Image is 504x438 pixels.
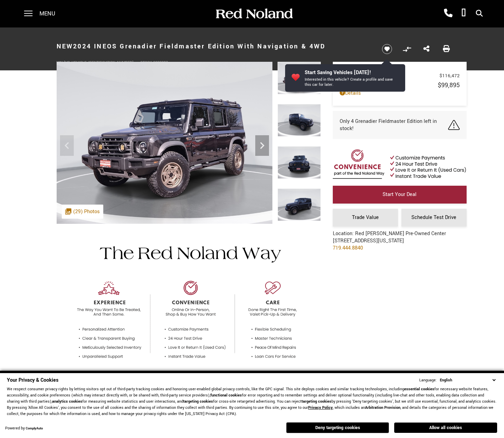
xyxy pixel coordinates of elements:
[365,405,400,410] strong: Arbitration Provision
[333,186,467,204] a: Start Your Deal
[340,81,438,89] span: Red [PERSON_NAME]
[26,426,43,431] a: ComplyAuto
[333,209,398,227] a: Trade Value
[210,393,242,398] strong: functional cookies
[411,214,456,221] span: Schedule Test Drive
[52,399,82,404] strong: analytics cookies
[333,244,363,252] a: 719.444.8840
[340,90,460,97] a: Details
[57,33,371,60] h1: 2024 INEOS Grenadier Fieldmaster Edition With Navigation & 4WD
[308,405,333,410] a: Privacy Policy
[423,45,430,54] a: Share this New 2024 INEOS Grenadier Fieldmaster Edition With Navigation & 4WD
[214,8,293,20] img: Red Noland Auto Group
[439,72,460,79] span: $116,472
[153,60,168,65] span: G022237
[278,62,321,94] img: New 2024 Gray INEOS Fieldmaster Edition image 1
[57,62,272,224] img: New 2024 Gray INEOS Fieldmaster Edition image 1
[419,378,437,382] div: Language:
[352,214,379,221] span: Trade Value
[401,209,467,227] a: Schedule Test Drive
[286,422,389,433] button: Deny targeting cookies
[278,188,321,221] img: New 2024 Gray INEOS Fieldmaster Edition image 4
[333,230,446,257] div: Location: Red [PERSON_NAME] Pre-Owned Center [STREET_ADDRESS][US_STATE]
[383,191,417,198] span: Start Your Deal
[5,426,43,431] div: Powered by
[379,44,395,55] button: Save vehicle
[64,60,133,65] span: [US_VEHICLE_IDENTIFICATION_NUMBER]
[140,60,153,65] span: Stock:
[7,386,497,417] p: We respect consumer privacy rights by letting visitors opt out of third-party tracking cookies an...
[438,81,460,90] span: $99,895
[7,377,58,384] span: Your Privacy & Cookies
[278,146,321,179] img: New 2024 Gray INEOS Fieldmaster Edition image 3
[443,45,450,54] a: Print this New 2024 INEOS Grenadier Fieldmaster Edition With Navigation & 4WD
[302,399,331,404] strong: targeting cookies
[340,81,460,90] a: Red [PERSON_NAME] $99,895
[340,72,439,79] span: MSRP
[394,423,497,433] button: Allow all cookies
[255,135,269,156] div: Next
[404,387,434,392] strong: essential cookies
[340,118,448,132] span: Only 4 Grenadier Fieldmaster Edition left in stock!
[402,44,412,54] button: Compare vehicle
[183,399,213,404] strong: targeting cookies
[278,104,321,137] img: New 2024 Gray INEOS Fieldmaster Edition image 2
[57,42,73,51] strong: New
[438,377,497,383] select: Language Select
[57,60,64,65] span: VIN:
[340,72,460,79] a: MSRP $116,472
[62,205,103,219] div: (29) Photos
